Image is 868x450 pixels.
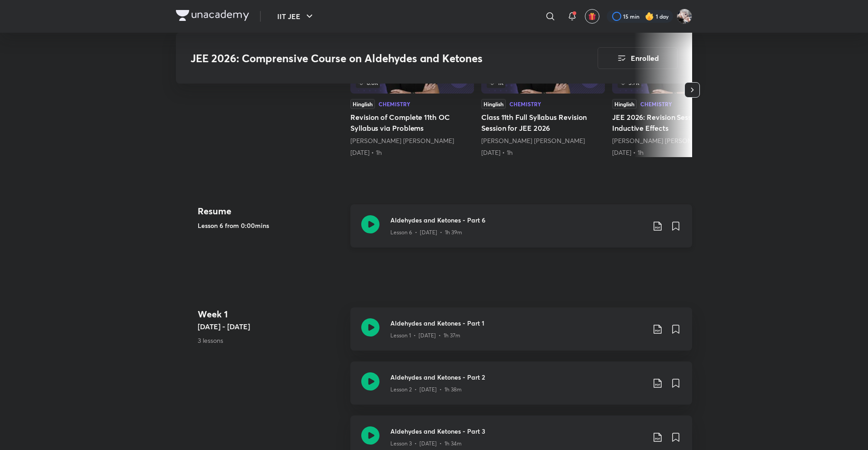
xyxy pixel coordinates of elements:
div: Mohammad Kashif Alam [481,136,605,145]
div: 27th Apr • 1h [350,148,474,157]
h3: Aldehydes and Ketones - Part 3 [390,426,645,436]
div: Hinglish [612,99,637,109]
div: Mohammad Kashif Alam [612,136,736,145]
p: Lesson 3 • [DATE] • 1h 34m [390,440,462,448]
a: [PERSON_NAME] [PERSON_NAME] [350,136,454,145]
a: Aldehydes and Ketones - Part 1Lesson 1 • [DATE] • 1h 37m [350,307,692,361]
img: Company Logo [176,10,249,21]
p: Lesson 2 • [DATE] • 1h 38m [390,386,462,394]
button: IIT JEE [272,7,320,25]
img: avatar [588,12,596,20]
a: [PERSON_NAME] [PERSON_NAME] [481,136,585,145]
h4: Week 1 [198,307,343,321]
div: Chemistry [509,101,541,107]
h3: JEE 2026: Comprensive Course on Aldehydes and Ketones [190,52,546,65]
a: Revision of Complete 11th OC Syllabus via Problems [350,23,474,157]
a: [PERSON_NAME] [PERSON_NAME] [612,136,716,145]
a: JEE 2026: Revision Session on Inductive Effects [612,23,736,157]
a: Company Logo [176,10,249,23]
p: 3 lessons [198,336,343,345]
div: Mohammad Kashif Alam [350,136,474,145]
a: Aldehydes and Ketones - Part 2Lesson 2 • [DATE] • 1h 38m [350,361,692,415]
div: Hinglish [481,99,506,109]
a: 1KHinglishChemistryClass 11th Full Syllabus Revision Session for JEE 2026[PERSON_NAME] [PERSON_NA... [481,23,605,157]
h5: Class 11th Full Syllabus Revision Session for JEE 2026 [481,112,605,134]
button: Enrolled [598,47,678,69]
button: avatar [585,9,599,24]
div: Chemistry [379,101,410,107]
a: Class 11th Full Syllabus Revision Session for JEE 2026 [481,23,605,157]
h3: Aldehydes and Ketones - Part 2 [390,372,645,382]
h4: Resume [198,204,343,218]
img: streak [645,12,654,21]
p: Lesson 6 • [DATE] • 1h 39m [390,228,462,237]
a: 5.7KHinglishChemistryJEE 2026: Revision Session on Inductive Effects[PERSON_NAME] [PERSON_NAME][D... [612,23,736,157]
h3: Aldehydes and Ketones - Part 1 [390,318,645,328]
h5: Lesson 6 from 0:00mins [198,221,343,230]
div: Hinglish [350,99,375,109]
a: Aldehydes and Ketones - Part 6Lesson 6 • [DATE] • 1h 39m [350,204,692,258]
h5: [DATE] - [DATE] [198,321,343,332]
h5: Revision of Complete 11th OC Syllabus via Problems [350,112,474,134]
div: 4th Jun • 1h [481,148,605,157]
img: Navin Raj [677,9,692,24]
h5: JEE 2026: Revision Session on Inductive Effects [612,112,736,134]
a: 8.6KHinglishChemistryRevision of Complete 11th OC Syllabus via Problems[PERSON_NAME] [PERSON_NAME... [350,23,474,157]
div: 18th Jun • 1h [612,148,736,157]
h3: Aldehydes and Ketones - Part 6 [390,215,645,225]
p: Lesson 1 • [DATE] • 1h 37m [390,331,460,340]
